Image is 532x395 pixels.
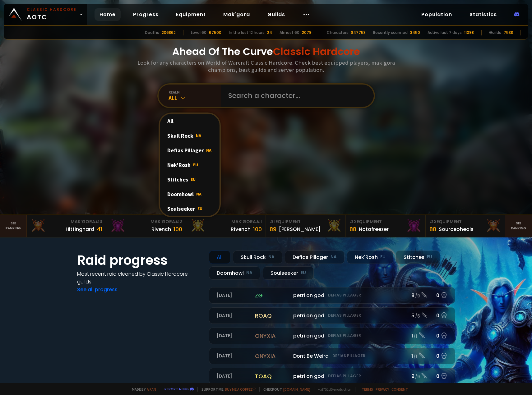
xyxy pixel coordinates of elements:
div: Rivench [151,225,171,233]
div: 88 [349,225,356,233]
span: EU [191,177,196,182]
a: #2Equipment88Notafreezer [346,215,426,237]
input: Search a character... [224,85,366,107]
span: # 1 [256,218,262,225]
a: Population [416,8,457,21]
a: Guilds [262,8,290,21]
h1: Raid progress [77,250,201,270]
div: Level 60 [191,30,206,35]
a: Mak'Gora#1Rîvench100 [186,215,266,237]
div: Soulseeker [160,201,220,216]
span: EU [193,162,198,168]
div: Defias Pillager [285,250,345,264]
small: EU [427,254,432,260]
small: NA [246,270,252,276]
div: All [169,94,221,102]
div: Skull Rock [160,128,220,143]
span: AOTC [27,7,76,22]
span: NA [196,133,201,138]
div: Equipment [429,218,502,225]
h1: Ahead Of The Curve [172,44,360,59]
div: Characters [327,30,349,35]
span: Classic Hardcore [273,44,360,58]
div: realm [169,90,221,94]
a: a fan [147,387,156,392]
div: Equipment [270,218,342,225]
a: #3Equipment88Sourceoheals [426,215,506,237]
a: [DOMAIN_NAME] [283,387,310,392]
a: Equipment [171,8,211,21]
div: Soulseeker [263,266,314,280]
h4: Most recent raid cleaned by Classic Hardcore guilds [77,270,201,286]
a: #1Equipment89[PERSON_NAME] [266,215,346,237]
div: 88 [429,225,436,233]
div: 847753 [351,30,366,35]
small: NA [331,254,337,260]
div: In the last 12 hours [229,30,265,35]
div: 41 [97,225,102,233]
span: # 2 [175,218,182,225]
small: Classic Hardcore [27,7,76,12]
div: 7538 [504,30,513,35]
div: Mak'Gora [110,218,182,225]
div: 24 [267,30,272,35]
span: # 3 [95,218,102,225]
div: 100 [253,225,262,233]
span: EU [197,206,202,211]
a: [DATE]zgpetri on godDefias Pillager8 /90 [209,287,455,304]
div: [PERSON_NAME] [279,225,321,233]
small: NA [268,254,275,260]
a: Home [95,8,121,21]
div: Mak'Gora [190,218,262,225]
a: [DATE]onyxiaDont Be WeirdDefias Pillager1 /10 [209,348,455,364]
span: # 3 [429,218,437,225]
span: # 2 [349,218,357,225]
div: Almost 60 [280,30,299,35]
span: Checkout [259,387,310,392]
a: Classic HardcoreAOTC [4,4,87,25]
a: Consent [391,387,408,392]
a: Progress [128,8,164,21]
div: Deaths [145,30,159,35]
div: Hittinghard [66,225,94,233]
div: Skull Rock [233,250,282,264]
span: Support me, [197,387,256,392]
div: Doomhowl [160,187,220,201]
a: Seeranking [505,215,532,237]
div: 2079 [302,30,312,35]
div: Equipment [349,218,422,225]
div: Nek'Rosh [347,250,393,264]
a: [DATE]toaqpetri on godDefias Pillager9 /90 [209,368,455,384]
a: Privacy [376,387,389,392]
span: NA [196,191,201,197]
div: Rîvench [231,225,251,233]
div: Guilds [489,30,501,35]
a: Statistics [465,8,502,21]
a: Terms [362,387,373,392]
div: Sourceoheals [439,225,474,233]
h3: Look for any characters on World of Warcraft Classic Hardcore. Check best equipped players, mak'g... [135,59,397,73]
div: 206862 [162,30,176,35]
div: Doomhowl [209,266,260,280]
div: 3450 [410,30,420,35]
a: Mak'gora [218,8,255,21]
span: Made by [128,387,156,392]
a: Mak'Gora#2Rivench100 [106,215,186,237]
div: 100 [173,225,182,233]
a: See all progress [77,286,118,293]
div: Active last 7 days [428,30,462,35]
div: All [209,250,230,264]
div: Mak'Gora [30,218,103,225]
div: 67500 [209,30,221,35]
a: [DATE]onyxiapetri on godDefias Pillager1 /10 [209,328,455,344]
div: Recently scanned [373,30,408,35]
span: v. d752d5 - production [314,387,351,392]
div: All [160,114,220,128]
div: 11098 [464,30,474,35]
small: EU [380,254,386,260]
a: Mak'Gora#3Hittinghard41 [27,215,107,237]
span: # 1 [270,218,275,225]
a: Report a bug [164,387,189,391]
div: Defias Pillager [160,143,220,158]
div: Stitches [396,250,440,264]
